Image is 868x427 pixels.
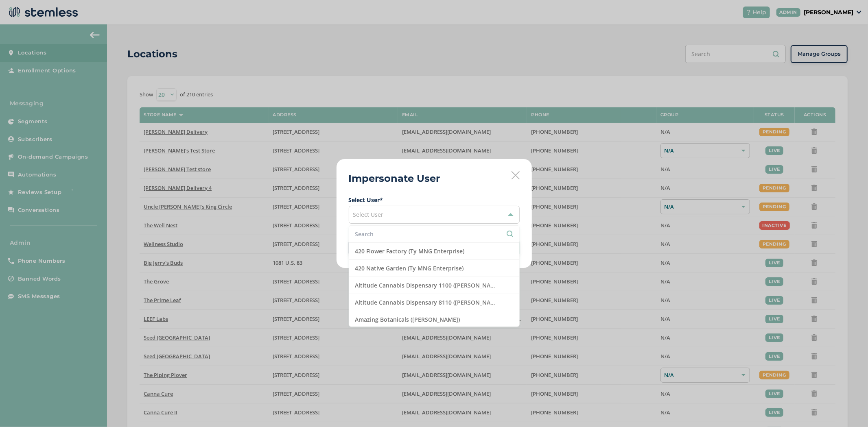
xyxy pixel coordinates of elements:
li: Amazing Botanicals ([PERSON_NAME]) [349,311,519,328]
label: Select User [349,196,520,204]
span: Select User [353,211,384,218]
li: Altitude Cannabis Dispensary 1100 ([PERSON_NAME]) [349,277,519,294]
li: Altitude Cannabis Dispensary 8110 ([PERSON_NAME]) [349,294,519,311]
input: Search [355,230,513,238]
iframe: Chat Widget [827,388,868,427]
li: 420 Native Garden (Ty MNG Enterprise) [349,260,519,277]
li: 420 Flower Factory (Ty MNG Enterprise) [349,243,519,260]
h2: Impersonate User [349,171,440,186]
